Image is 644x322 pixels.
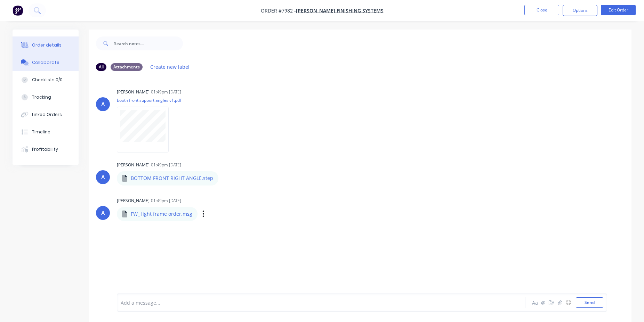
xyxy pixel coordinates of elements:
[563,5,597,16] button: Options
[261,7,296,14] span: Order #7982 -
[32,77,63,83] div: Checklists 0/0
[101,209,105,217] div: A
[13,89,79,106] button: Tracking
[131,175,213,182] p: BOTTOM FRONT RIGHT ANGLE.step
[13,71,79,89] button: Checklists 0/0
[531,298,539,307] button: Aa
[564,298,572,307] button: ☺
[117,97,181,103] p: booth front support angles v1.pdf
[13,141,79,158] button: Profitability
[13,54,79,71] button: Collaborate
[114,36,183,50] input: Search notes...
[131,210,192,217] p: FW_ light frame order.msg
[32,42,62,48] div: Order details
[111,63,143,71] div: Attachments
[13,123,79,141] button: Timeline
[32,94,51,100] div: Tracking
[151,198,181,204] div: 01:49pm [DATE]
[117,198,150,204] div: [PERSON_NAME]
[151,162,181,168] div: 01:49pm [DATE]
[96,63,106,71] div: All
[32,146,58,152] div: Profitability
[13,36,79,54] button: Order details
[13,5,23,16] img: Factory
[117,89,150,95] div: [PERSON_NAME]
[117,162,150,168] div: [PERSON_NAME]
[539,298,547,307] button: @
[32,129,50,135] div: Timeline
[601,5,636,15] button: Edit Order
[32,59,59,66] div: Collaborate
[151,89,181,95] div: 01:49pm [DATE]
[576,297,603,308] button: Send
[101,100,105,108] div: A
[101,173,105,181] div: A
[524,5,559,15] button: Close
[32,112,62,118] div: Linked Orders
[147,62,193,72] button: Create new label
[13,106,79,123] button: Linked Orders
[296,7,384,14] a: [PERSON_NAME] Finishing Systems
